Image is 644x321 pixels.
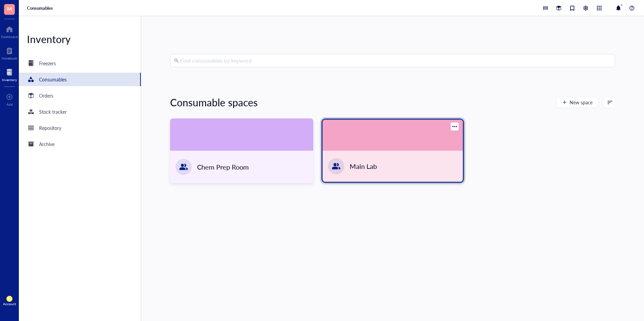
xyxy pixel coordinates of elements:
div: Account [3,302,16,306]
a: Dashboard [1,24,18,39]
div: Main Lab [350,162,377,171]
div: Consumable spaces [170,96,258,109]
span: M [7,4,12,13]
a: Repository [19,121,141,135]
div: Repository [39,124,61,132]
div: Notebook [2,56,17,60]
div: Archive [39,140,55,148]
span: New space [570,100,592,105]
div: Orders [39,92,53,99]
a: Notebook [2,45,17,60]
a: Freezers [19,57,141,70]
div: Stock tracker [39,108,67,115]
div: Dashboard [1,35,18,39]
a: Consumables [19,73,141,86]
div: Consumables [39,76,67,83]
div: Chem Prep Room [197,162,249,172]
button: New space [556,97,598,108]
a: Stock tracker [19,105,141,118]
div: Inventory [2,78,17,82]
span: EN [8,297,11,300]
a: Archive [19,137,141,151]
a: Orders [19,89,141,102]
div: Freezers [39,60,56,67]
div: Add [6,102,13,106]
a: Consumables [27,5,54,11]
a: Inventory [2,67,17,82]
div: Inventory [19,32,141,46]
